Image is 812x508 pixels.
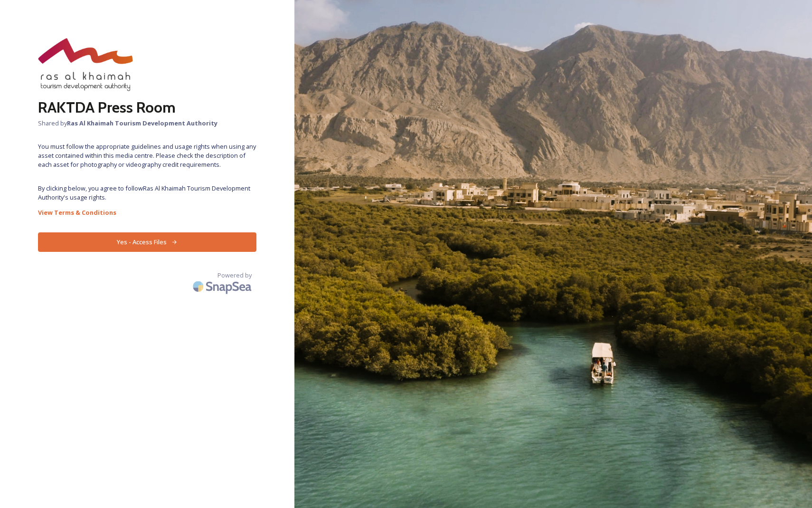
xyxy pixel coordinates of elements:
a: View Terms & Conditions [38,207,256,218]
button: Yes - Access Files [38,232,256,252]
h2: RAKTDA Press Room [38,96,256,119]
strong: Ras Al Khaimah Tourism Development Authority [67,119,217,127]
span: Shared by [38,119,256,128]
img: raktda_eng_new-stacked-logo_rgb.png [38,38,133,91]
strong: View Terms & Conditions [38,208,116,217]
span: Powered by [217,271,252,280]
span: By clicking below, you agree to follow Ras Al Khaimah Tourism Development Authority 's usage rights. [38,184,256,202]
img: SnapSea Logo [190,275,256,297]
span: You must follow the appropriate guidelines and usage rights when using any asset contained within... [38,142,256,170]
